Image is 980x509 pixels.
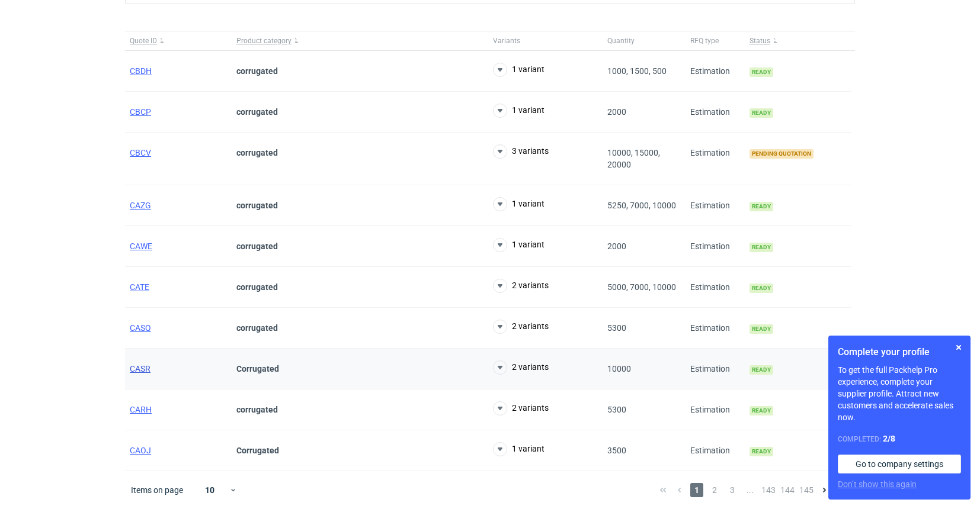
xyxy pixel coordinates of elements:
span: Ready [750,202,773,211]
span: 145 [799,483,814,497]
span: 5250, 7000, 10000 [607,201,676,210]
span: Product category [236,36,292,46]
button: 1 variant [493,63,545,77]
strong: corrugated [236,405,278,414]
div: Estimation [686,185,745,226]
p: To get the full Packhelp Pro experience, complete your supplier profile. Attract new customers an... [838,364,961,423]
span: Items on page [131,484,183,496]
span: 10000 [607,364,631,373]
div: Completed: [838,433,961,445]
span: Quote ID [130,36,157,46]
a: CBDH [130,66,152,76]
button: 1 variant [493,197,545,211]
button: 1 variant [493,238,545,252]
button: 2 variants [493,320,549,334]
strong: 2 / 8 [883,434,895,443]
strong: corrugated [236,66,278,76]
span: Ready [750,324,773,334]
h1: Complete your profile [838,345,961,359]
span: ... [744,483,757,497]
div: Estimation [686,226,745,267]
button: Skip for now [952,340,966,355]
div: Estimation [686,389,745,430]
button: 2 variants [493,360,549,375]
span: Status [750,36,770,46]
span: Ready [750,284,773,293]
button: Product category [232,31,488,50]
span: 5000, 7000, 10000 [607,282,676,292]
span: Ready [750,243,773,252]
a: CATE [130,282,149,292]
span: 5300 [607,405,626,414]
span: Pending quotation [750,149,814,159]
span: Ready [750,108,773,118]
a: CAOJ [130,446,151,455]
span: Ready [750,447,773,456]
strong: corrugated [236,323,278,333]
div: 10 [191,482,229,498]
span: Ready [750,67,773,77]
button: Don’t show this again [838,478,917,490]
div: Estimation [686,51,745,92]
div: Estimation [686,267,745,308]
button: Quote ID [125,31,232,50]
span: Variants [493,36,520,46]
span: 1000, 1500, 500 [607,66,667,76]
span: 10000, 15000, 20000 [607,148,660,169]
button: 1 variant [493,442,545,456]
button: 2 variants [493,401,549,415]
a: CASR [130,364,150,373]
span: 5300 [607,323,626,333]
a: CAZG [130,201,151,210]
div: Estimation [686,430,745,471]
a: CASQ [130,323,151,333]
strong: corrugated [236,148,278,157]
a: Go to company settings [838,455,961,473]
strong: corrugated [236,201,278,210]
strong: corrugated [236,107,278,117]
strong: Corrugated [236,446,279,455]
div: Estimation [686,92,745,133]
span: 144 [780,483,795,497]
strong: corrugated [236,282,278,292]
span: Ready [750,406,773,415]
div: Estimation [686,133,745,185]
span: 2000 [607,241,626,251]
span: 3500 [607,446,626,455]
span: Quantity [607,36,635,46]
button: 1 variant [493,104,545,118]
div: Estimation [686,308,745,349]
button: 2 variants [493,279,549,293]
span: 143 [761,483,776,497]
span: RFQ type [690,36,719,46]
span: Ready [750,365,773,375]
a: CBCV [130,148,151,157]
div: Estimation [686,349,745,389]
a: CARH [130,405,152,414]
a: CBCP [130,107,151,117]
span: 2000 [607,107,626,117]
button: 3 variants [493,144,549,159]
span: 3 [726,483,739,497]
button: Status [745,31,851,50]
span: 1 [690,483,703,497]
strong: corrugated [236,241,278,251]
a: CAWE [130,241,152,251]
strong: Corrugated [236,364,279,373]
span: 2 [708,483,721,497]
